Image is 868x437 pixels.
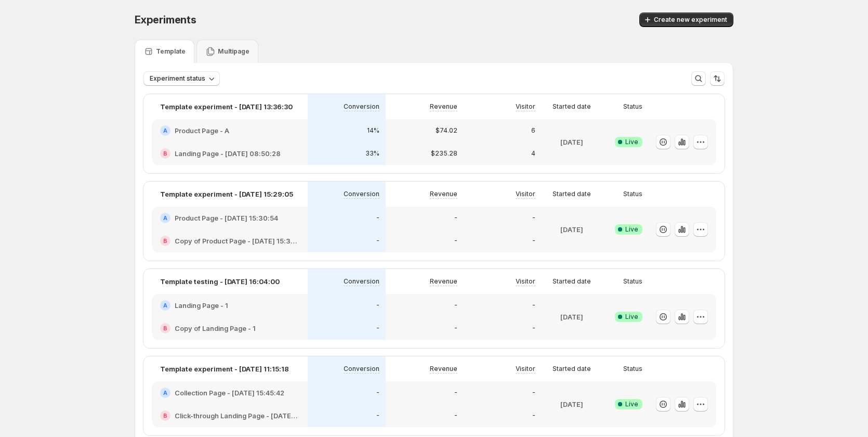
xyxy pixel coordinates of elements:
[175,236,299,246] h2: Copy of Product Page - [DATE] 15:30:54
[175,213,278,223] h2: Product Page - [DATE] 15:30:54
[160,364,289,374] p: Template experiment - [DATE] 11:15:18
[175,125,229,136] h2: Product Page - A
[553,365,591,373] p: Started date
[532,412,535,420] p: -
[553,102,591,111] p: Started date
[175,300,228,311] h2: Landing Page - 1
[365,149,379,158] p: 33%
[367,126,379,135] p: 14%
[454,324,457,332] p: -
[560,137,583,147] p: [DATE]
[376,214,379,222] p: -
[376,412,379,420] p: -
[430,102,457,111] p: Revenue
[532,301,535,310] p: -
[175,323,256,333] h2: Copy of Landing Page - 1
[376,324,379,332] p: -
[344,365,379,373] p: Conversion
[532,389,535,397] p: -
[532,237,535,245] p: -
[344,277,379,286] p: Conversion
[639,12,733,27] button: Create new experiment
[376,301,379,310] p: -
[163,302,167,309] h2: A
[430,190,457,198] p: Revenue
[623,190,642,198] p: Status
[376,389,379,397] p: -
[625,400,638,408] span: Live
[454,214,457,222] p: -
[135,14,196,26] span: Experiments
[175,410,299,421] h2: Click-through Landing Page - [DATE] 15:46:31
[163,325,167,331] h2: B
[163,215,167,221] h2: A
[163,127,167,134] h2: A
[344,102,379,111] p: Conversion
[430,277,457,286] p: Revenue
[516,190,535,198] p: Visitor
[560,399,583,409] p: [DATE]
[160,101,293,112] p: Template experiment - [DATE] 13:36:30
[532,214,535,222] p: -
[431,149,457,158] p: $235.28
[454,389,457,397] p: -
[625,225,638,234] span: Live
[516,365,535,373] p: Visitor
[516,102,535,111] p: Visitor
[163,390,167,396] h2: A
[623,102,642,111] p: Status
[625,138,638,146] span: Live
[344,190,379,198] p: Conversion
[150,74,205,83] span: Experiment status
[436,126,457,135] p: $74.02
[710,71,725,86] button: Sort the results
[156,47,186,56] p: Template
[454,301,457,310] p: -
[625,313,638,321] span: Live
[560,312,583,322] p: [DATE]
[430,365,457,373] p: Revenue
[454,237,457,245] p: -
[175,388,284,398] h2: Collection Page - [DATE] 15:45:42
[532,324,535,332] p: -
[376,237,379,245] p: -
[553,277,591,286] p: Started date
[160,189,293,199] p: Template experiment - [DATE] 15:29:05
[654,16,727,24] span: Create new experiment
[516,277,535,286] p: Visitor
[163,150,167,157] h2: B
[163,238,167,244] h2: B
[143,71,220,86] button: Experiment status
[175,148,281,159] h2: Landing Page - [DATE] 08:50:28
[160,276,280,287] p: Template testing - [DATE] 16:04:00
[623,277,642,286] p: Status
[531,126,535,135] p: 6
[560,224,583,235] p: [DATE]
[454,412,457,420] p: -
[531,149,535,158] p: 4
[623,365,642,373] p: Status
[553,190,591,198] p: Started date
[163,413,167,419] h2: B
[218,47,249,56] p: Multipage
